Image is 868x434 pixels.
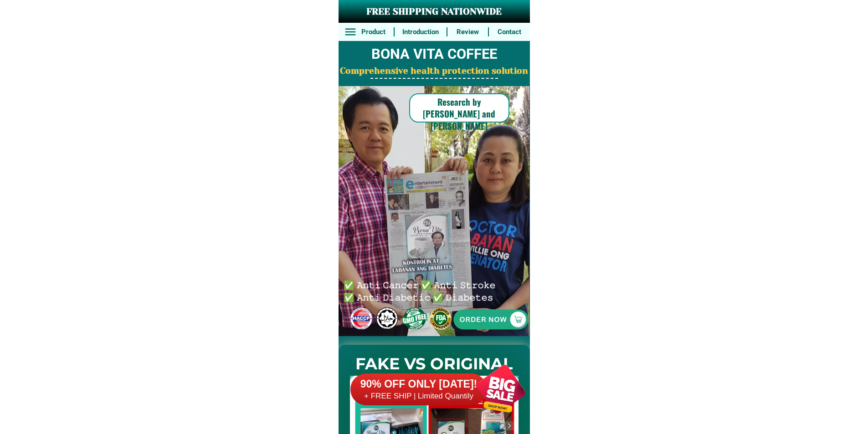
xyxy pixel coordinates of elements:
[350,378,487,391] h6: 90% OFF ONLY [DATE]!
[339,65,530,78] h2: Comprehensive health protection solution
[452,27,483,37] h6: Review
[350,391,487,401] h6: + FREE SHIP | Limited Quantily
[409,96,509,132] h6: Research by [PERSON_NAME] and [PERSON_NAME]
[505,421,514,430] img: navigation
[339,44,530,65] h2: BONA VITA COFFEE
[339,5,530,19] h3: FREE SHIPPING NATIONWIDE
[339,352,530,376] h2: FAKE VS ORIGINAL
[358,27,389,37] h6: Product
[494,27,525,37] h6: Contact
[344,278,499,302] h6: ✅ 𝙰𝚗𝚝𝚒 𝙲𝚊𝚗𝚌𝚎𝚛 ✅ 𝙰𝚗𝚝𝚒 𝚂𝚝𝚛𝚘𝚔𝚎 ✅ 𝙰𝚗𝚝𝚒 𝙳𝚒𝚊𝚋𝚎𝚝𝚒𝚌 ✅ 𝙳𝚒𝚊𝚋𝚎𝚝𝚎𝚜
[399,27,442,37] h6: Introduction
